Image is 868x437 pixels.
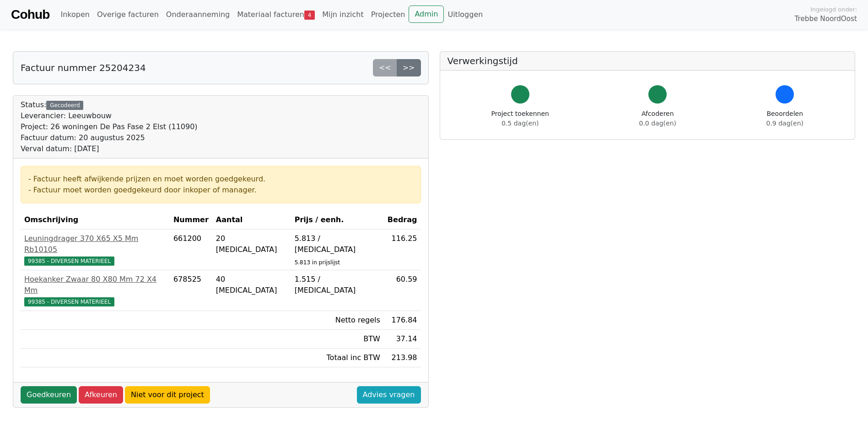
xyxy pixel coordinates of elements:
div: 5.813 / [MEDICAL_DATA] [295,233,380,255]
a: Leuningdrager 370 X65 X5 Mm Rb1010599385 - DIVERSEN MATERIEEL [24,233,166,266]
a: Inkopen [57,5,93,24]
div: - Factuur heeft afwijkende prijzen en moet worden goedgekeurd. [28,174,413,185]
div: Beoordelen [766,109,803,128]
span: Trebbe NoordOost [795,14,857,24]
a: Uitloggen [444,5,486,24]
th: Bedrag [384,211,421,229]
a: Onderaanneming [162,5,233,24]
td: 116.25 [384,229,421,270]
a: Admin [409,5,444,23]
a: Goedkeuren [21,386,77,404]
a: Hoekanker Zwaar 80 X80 Mm 72 X4 Mm99385 - DIVERSEN MATERIEEL [24,274,166,307]
td: Netto regels [291,311,384,330]
div: Factuur datum: 20 augustus 2025 [21,132,198,143]
span: 0.9 dag(en) [766,120,803,127]
div: 20 [MEDICAL_DATA] [216,233,287,255]
a: Niet voor dit project [125,386,210,404]
td: 60.59 [384,270,421,311]
div: Verval datum: [DATE] [21,143,198,154]
th: Aantal [212,211,291,229]
td: 678525 [170,270,212,311]
td: Totaal inc BTW [291,349,384,367]
span: 99385 - DIVERSEN MATERIEEL [24,257,114,266]
sub: 5.813 in prijslijst [295,259,340,266]
div: Leuningdrager 370 X65 X5 Mm Rb10105 [24,233,166,255]
span: Ingelogd onder: [810,5,857,14]
td: 37.14 [384,330,421,349]
td: BTW [291,330,384,349]
h5: Factuur nummer 25204234 [21,62,146,73]
a: Overige facturen [93,5,162,24]
th: Prijs / eenh. [291,211,384,229]
div: Hoekanker Zwaar 80 X80 Mm 72 X4 Mm [24,274,166,296]
a: Advies vragen [357,386,421,404]
div: 1.515 / [MEDICAL_DATA] [295,274,380,296]
span: 99385 - DIVERSEN MATERIEEL [24,297,114,306]
div: Status: [21,99,198,154]
th: Omschrijving [21,211,170,229]
div: - Factuur moet worden goedgekeurd door inkoper of manager. [28,185,413,196]
span: 0.0 dag(en) [639,120,676,127]
span: 4 [304,11,315,20]
a: Cohub [11,4,49,26]
a: Mijn inzicht [318,5,367,24]
a: Afkeuren [79,386,123,404]
div: 40 [MEDICAL_DATA] [216,274,287,296]
th: Nummer [170,211,212,229]
div: Gecodeerd [46,101,83,110]
td: 213.98 [384,349,421,367]
td: 176.84 [384,311,421,330]
h5: Verwerkingstijd [447,55,848,66]
a: >> [397,59,421,76]
div: Afcoderen [639,109,676,128]
a: Projecten [367,5,409,24]
div: Project toekennen [491,109,549,128]
a: Materiaal facturen4 [233,5,318,24]
div: Leverancier: Leeuwbouw [21,110,198,121]
span: 0.5 dag(en) [501,120,539,127]
td: 661200 [170,229,212,270]
div: Project: 26 woningen De Pas Fase 2 Elst (11090) [21,121,198,132]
